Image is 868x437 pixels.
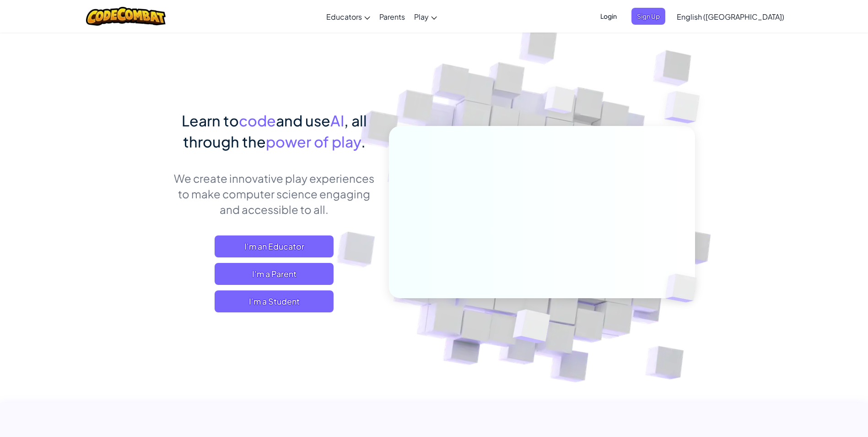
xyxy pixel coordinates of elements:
span: code [239,111,276,130]
span: power of play [266,132,361,151]
img: Overlap cubes [490,290,572,366]
img: Overlap cubes [527,68,593,137]
button: Login [595,8,622,25]
a: I'm a Parent [215,263,334,285]
span: Educators [326,12,362,22]
span: AI [330,111,344,130]
a: Parents [375,4,410,29]
img: CodeCombat logo [86,7,166,26]
span: Play [414,12,429,22]
a: Play [410,4,442,29]
p: We create innovative play experiences to make computer science engaging and accessible to all. [173,170,375,217]
a: Educators [322,4,375,29]
img: Overlap cubes [646,69,725,146]
button: Sign Up [631,8,665,25]
img: Overlap cubes [650,255,718,322]
span: English ([GEOGRAPHIC_DATA]) [677,12,784,22]
a: I'm an Educator [215,235,334,257]
span: Learn to [182,111,239,130]
span: . [361,132,366,151]
span: and use [276,111,330,130]
a: English ([GEOGRAPHIC_DATA]) [672,4,789,29]
button: I'm a Student [215,290,334,312]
